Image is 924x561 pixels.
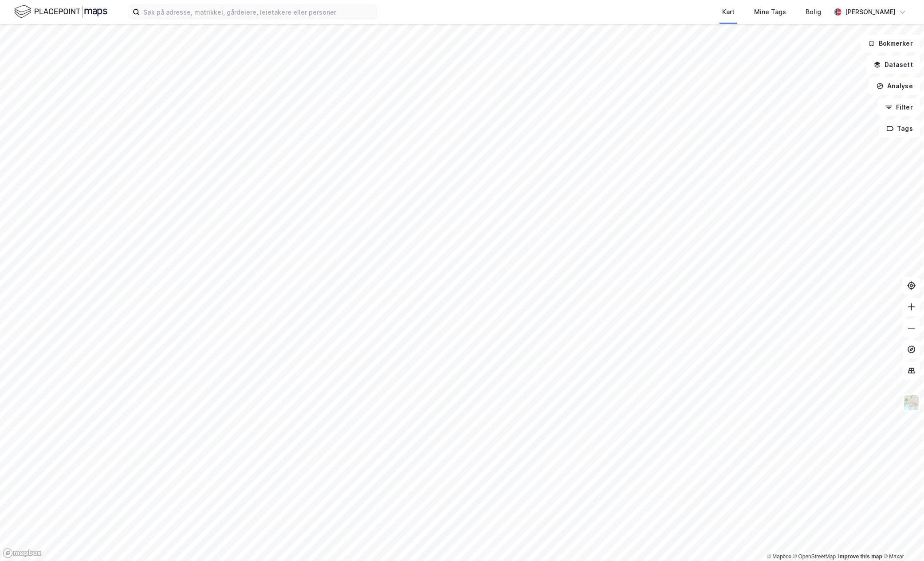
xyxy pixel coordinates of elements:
button: Analyse [869,77,920,95]
div: Mine Tags [754,7,786,17]
a: OpenStreetMap [793,553,836,560]
button: Tags [879,120,920,137]
button: Bokmerker [861,35,920,52]
button: Datasett [866,56,920,74]
iframe: Chat Widget [880,518,924,561]
div: Kart [722,7,735,17]
button: Filter [878,98,920,116]
a: Mapbox [767,553,791,560]
div: Kontrollprogram for chat [880,518,924,561]
img: Z [903,394,920,411]
input: Søk på adresse, matrikkel, gårdeiere, leietakere eller personer [140,5,377,19]
a: Improve this map [838,553,882,560]
a: Mapbox homepage [3,548,42,558]
div: Bolig [806,7,821,17]
img: logo.f888ab2527a4732fd821a326f86c7f29.svg [14,4,107,20]
div: [PERSON_NAME] [845,7,896,17]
